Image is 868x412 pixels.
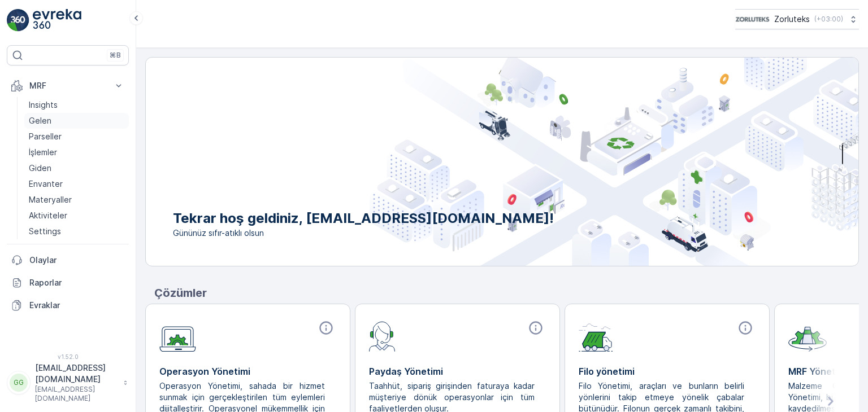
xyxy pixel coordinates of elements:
[29,210,67,221] p: Aktiviteler
[735,13,770,25] img: 6-1-9-3_wQBzyll.png
[173,209,554,227] p: Tekrar hoş geldiniz, [EMAIL_ADDRESS][DOMAIN_NAME]!
[154,284,859,301] p: Çözümler
[29,194,72,205] p: Materyaller
[24,129,129,144] a: Parseller
[110,51,121,60] p: ⌘B
[579,365,756,378] p: Filo yönetimi
[159,320,196,352] img: module-icon
[24,208,129,223] a: Aktiviteler
[579,320,613,352] img: module-icon
[24,176,129,192] a: Envanter
[10,374,28,392] div: GG
[24,160,129,176] a: Giden
[7,9,29,32] img: logo
[29,178,63,190] p: Envanter
[35,385,118,403] p: [EMAIL_ADDRESS][DOMAIN_NAME]
[7,294,129,317] a: Evraklar
[35,362,118,385] p: [EMAIL_ADDRESS][DOMAIN_NAME]
[24,113,129,129] a: Gelen
[369,365,546,378] p: Paydaş Yönetimi
[735,9,859,29] button: Zorluteks(+03:00)
[370,58,858,266] img: city illustration
[814,15,843,24] p: ( +03:00 )
[24,223,129,239] a: Settings
[29,131,62,142] p: Parseller
[24,192,129,208] a: Materyaller
[159,365,336,378] p: Operasyon Yönetimi
[33,9,81,32] img: logo_light-DOdMpM7g.png
[24,97,129,113] a: Insights
[24,144,129,160] a: İşlemler
[29,277,124,288] p: Raporlar
[29,115,51,126] p: Gelen
[29,80,106,91] p: MRF
[173,227,554,239] span: Gününüz sıfır-atıklı olsun
[29,226,61,237] p: Settings
[788,320,827,352] img: module-icon
[29,255,124,266] p: Olaylar
[7,249,129,271] a: Olaylar
[29,300,124,311] p: Evraklar
[29,99,58,111] p: Insights
[369,320,396,352] img: module-icon
[29,163,51,174] p: Giden
[774,14,810,25] p: Zorluteks
[29,147,57,158] p: İşlemler
[7,353,129,360] span: v 1.52.0
[7,74,129,97] button: MRF
[7,271,129,294] a: Raporlar
[7,362,129,403] button: GG[EMAIL_ADDRESS][DOMAIN_NAME][EMAIL_ADDRESS][DOMAIN_NAME]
